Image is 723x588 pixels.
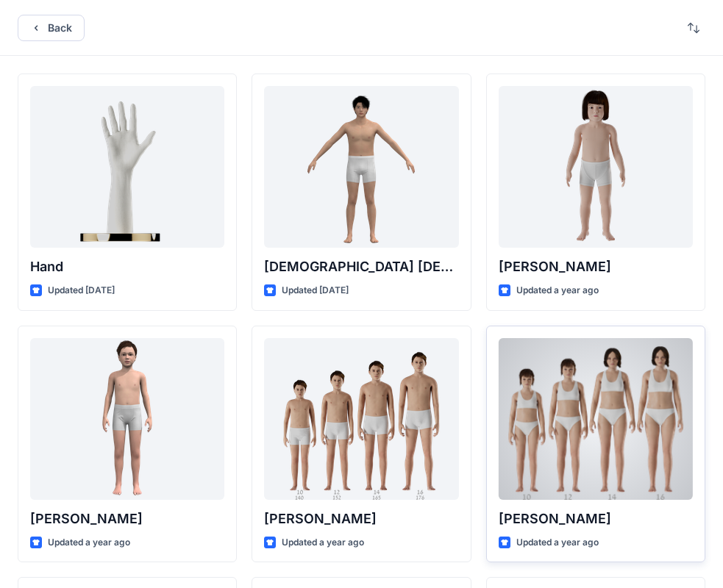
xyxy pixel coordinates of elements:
[499,509,693,529] p: [PERSON_NAME]
[499,257,693,277] p: [PERSON_NAME]
[30,86,224,248] a: Hand
[264,338,458,500] a: Brandon
[30,257,224,277] p: Hand
[499,86,693,248] a: Charlie
[264,509,458,529] p: [PERSON_NAME]
[499,338,693,500] a: Brenda
[264,86,458,248] a: Male Asian
[30,509,224,529] p: [PERSON_NAME]
[30,338,224,500] a: Emil
[18,15,85,41] button: Back
[516,535,599,551] p: Updated a year ago
[282,535,364,551] p: Updated a year ago
[48,283,115,298] p: Updated [DATE]
[516,283,599,298] p: Updated a year ago
[264,257,458,277] p: [DEMOGRAPHIC_DATA] [DEMOGRAPHIC_DATA]
[48,535,130,551] p: Updated a year ago
[282,283,349,298] p: Updated [DATE]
